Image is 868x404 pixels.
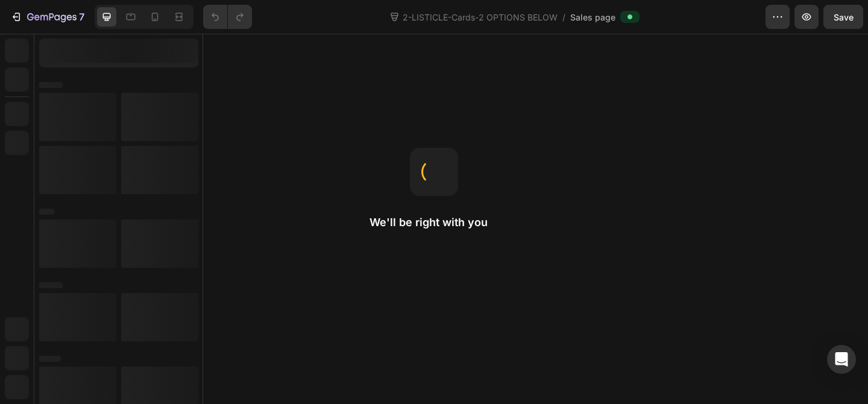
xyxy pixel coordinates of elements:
[5,5,90,29] button: 7
[570,11,615,24] span: Sales page
[203,5,252,29] div: Undo/Redo
[400,11,560,24] span: 2-LISTICLE-Cards-2 OPTIONS BELOW
[79,10,84,24] p: 7
[834,12,854,22] span: Save
[562,11,565,24] span: /
[370,215,498,230] h2: We'll be right with you
[827,345,856,374] div: Open Intercom Messenger
[823,5,863,29] button: Save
